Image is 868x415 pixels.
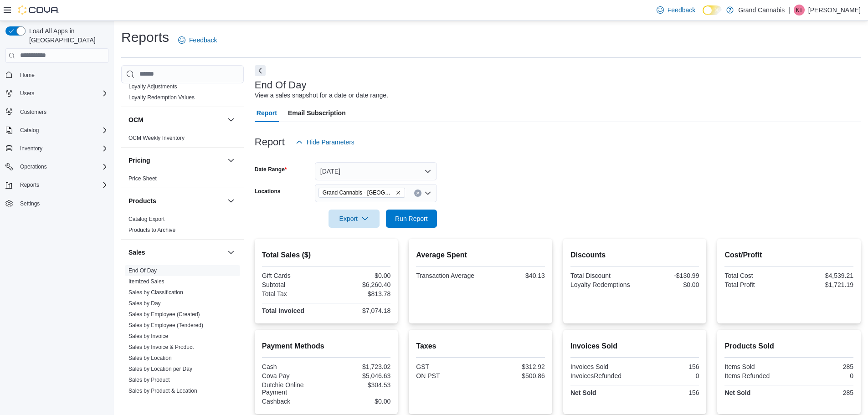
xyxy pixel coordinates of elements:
span: Customers [16,106,108,118]
button: Sales [226,247,236,258]
span: Loyalty Redemption Values [128,94,195,101]
span: Export [334,210,374,228]
label: Date Range [255,166,287,173]
div: OCM [121,133,244,147]
span: Customers [20,108,46,116]
a: Sales by Location [128,355,172,361]
div: $6,260.40 [328,281,390,288]
span: Sales by Location per Day [128,365,192,373]
h2: Discounts [570,250,699,261]
div: Gift Cards [262,272,324,279]
a: Home [16,70,38,81]
span: Reports [16,179,108,190]
a: Sales by Invoice [128,333,168,339]
div: Products [121,214,244,239]
span: Reports [20,181,39,189]
nav: Complex example [5,65,108,234]
div: 156 [637,389,699,396]
span: End Of Day [128,267,157,274]
span: Sales by Employee (Tendered) [128,322,203,329]
div: Cash [262,363,324,370]
a: Customers [16,107,50,118]
div: $0.00 [328,398,390,405]
a: Feedback [653,1,699,19]
div: 285 [791,389,853,396]
div: $7,074.18 [328,307,390,314]
div: Items Refunded [724,372,787,379]
div: $5,046.63 [328,372,390,379]
p: Grand Cannabis [738,5,785,15]
div: InvoicesRefunded [570,372,633,379]
div: Transaction Average [416,272,478,279]
h3: Pricing [128,156,150,165]
button: Users [16,88,38,99]
span: Home [16,69,108,81]
button: Customers [2,105,112,118]
span: Feedback [668,5,695,15]
span: Settings [16,198,108,209]
h1: Reports [121,28,169,46]
div: Total Discount [570,272,633,279]
div: $40.13 [483,272,545,279]
div: Kelly Trudel [794,5,805,15]
div: Subtotal [262,281,324,288]
h2: Cost/Profit [724,250,853,261]
button: Products [128,196,224,205]
button: Users [2,87,112,100]
div: Loyalty [121,81,244,107]
h3: Products [128,196,156,205]
span: KT [796,5,802,15]
span: Users [20,90,34,97]
div: Invoices Sold [570,363,633,370]
div: 285 [791,363,853,370]
button: Operations [2,160,112,173]
div: $1,721.19 [791,281,853,288]
span: Load All Apps in [GEOGRAPHIC_DATA] [26,26,108,45]
div: Dutchie Online Payment [262,381,324,396]
div: Total Tax [262,290,324,297]
a: Sales by Product & Location [128,388,197,394]
button: Clear input [414,190,421,197]
a: Sales by Product [128,377,170,383]
button: OCM [226,114,236,125]
button: Remove Grand Cannabis - Dunnville from selection in this group [395,190,401,195]
div: $312.92 [483,363,545,370]
span: Operations [20,163,47,170]
button: Pricing [226,155,236,166]
span: Report [257,104,277,122]
div: $1,723.02 [328,363,390,370]
span: Sales by Day [128,300,161,307]
a: Catalog Export [128,216,164,222]
a: Sales by Employee (Tendered) [128,322,203,328]
h2: Products Sold [724,341,853,352]
div: $304.53 [328,381,390,389]
div: Pricing [121,173,244,188]
button: OCM [128,115,224,124]
button: Inventory [2,142,112,155]
h2: Invoices Sold [570,341,699,352]
a: Products to Archive [128,227,175,233]
button: Hide Parameters [292,133,358,151]
div: $813.78 [328,290,390,297]
button: Operations [16,161,51,172]
a: Loyalty Adjustments [128,83,177,90]
a: Feedback [175,31,221,49]
a: Sales by Invoice & Product [128,344,194,350]
a: End Of Day [128,267,157,274]
button: Pricing [128,156,224,165]
div: $500.86 [483,372,545,379]
button: Reports [2,179,112,191]
span: Sales by Employee (Created) [128,311,200,318]
span: Grand Cannabis - [GEOGRAPHIC_DATA] [323,188,394,197]
div: 0 [791,372,853,379]
span: Itemized Sales [128,278,164,285]
button: Home [2,68,112,82]
button: Inventory [16,143,46,154]
span: Catalog [20,127,39,134]
div: $0.00 [637,281,699,288]
div: Items Sold [724,363,787,370]
strong: Net Sold [724,389,750,396]
div: Cova Pay [262,372,324,379]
